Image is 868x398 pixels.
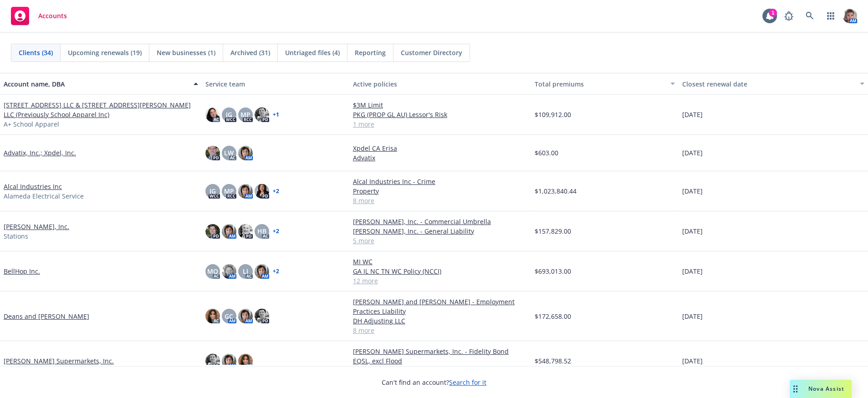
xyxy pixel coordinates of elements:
[353,326,528,335] a: 8 more
[230,48,270,57] span: Archived (31)
[4,222,69,231] a: [PERSON_NAME], Inc.
[4,148,76,158] a: Advatix, Inc.; Xpdel, Inc.
[222,224,236,239] img: photo
[4,100,198,119] a: [STREET_ADDRESS] LLC & [STREET_ADDRESS][PERSON_NAME] LLC (Previously School Apparel Inc)
[535,148,558,158] span: $603.00
[353,143,528,153] a: Xpdel CA Erisa
[353,119,528,129] a: 1 more
[222,354,236,368] img: photo
[4,266,40,276] a: BellHop Inc.
[19,48,53,57] span: Clients (34)
[780,7,798,25] a: Report a Bug
[682,79,854,89] div: Closest renewal date
[682,186,703,196] span: [DATE]
[285,48,340,57] span: Untriaged files (4)
[682,148,703,158] span: [DATE]
[535,186,577,196] span: $1,023,840.44
[449,378,486,387] a: Search for it
[679,73,868,95] button: Closest renewal date
[353,153,528,163] a: Advatix
[255,264,269,279] img: photo
[157,48,215,57] span: New businesses (1)
[842,9,857,23] img: photo
[682,226,703,236] span: [DATE]
[205,354,220,368] img: photo
[682,266,703,276] span: [DATE]
[769,9,777,17] div: 1
[353,110,528,119] a: PKG (PROP GL AU) Lessor's Risk
[38,12,67,20] span: Accounts
[353,257,528,266] a: MI WC
[205,309,220,323] img: photo
[4,231,28,241] span: Stations
[207,266,218,276] span: MQ
[255,107,269,122] img: photo
[801,7,819,25] a: Search
[353,316,528,326] a: DH Adjusting LLC
[224,148,234,158] span: LW
[349,73,531,95] button: Active policies
[273,229,279,234] a: + 2
[353,347,528,356] a: [PERSON_NAME] Supermarkets, Inc. - Fidelity Bond
[531,73,679,95] button: Total premiums
[238,146,253,160] img: photo
[535,226,571,236] span: $157,829.00
[273,112,279,117] a: + 1
[682,356,703,366] span: [DATE]
[240,110,250,119] span: MP
[202,73,349,95] button: Service team
[243,266,248,276] span: LI
[790,380,801,398] div: Drag to move
[238,224,253,239] img: photo
[353,217,528,226] a: [PERSON_NAME], Inc. - Commercial Umbrella
[68,48,142,57] span: Upcoming renewals (19)
[790,380,852,398] button: Nova Assist
[4,356,114,366] a: [PERSON_NAME] Supermarkets, Inc.
[255,184,269,199] img: photo
[535,110,571,119] span: $109,912.00
[4,79,188,89] div: Account name, DBA
[209,186,216,196] span: JG
[353,100,528,110] a: $3M Limit
[682,110,703,119] span: [DATE]
[205,79,346,89] div: Service team
[4,119,59,129] span: A+ School Apparel
[353,297,528,316] a: [PERSON_NAME] and [PERSON_NAME] - Employment Practices Liability
[238,184,253,199] img: photo
[226,110,232,119] span: JG
[4,182,62,191] a: Alcal Industries Inc
[353,266,528,276] a: GA IL NC TN WC Policy (NCCI)
[535,266,571,276] span: $693,013.00
[401,48,462,57] span: Customer Directory
[355,48,386,57] span: Reporting
[353,356,528,366] a: EQSL, excl Flood
[7,3,71,29] a: Accounts
[4,191,84,201] span: Alameda Electrical Service
[273,269,279,274] a: + 2
[238,354,253,368] img: photo
[257,226,266,236] span: HB
[353,236,528,245] a: 5 more
[535,356,571,366] span: $548,798.52
[682,311,703,321] span: [DATE]
[273,189,279,194] a: + 2
[255,309,269,323] img: photo
[222,264,236,279] img: photo
[535,311,571,321] span: $172,658.00
[353,226,528,236] a: [PERSON_NAME], Inc. - General Liability
[353,177,528,186] a: Alcal Industries Inc - Crime
[205,146,220,160] img: photo
[4,311,89,321] a: Deans and [PERSON_NAME]
[535,79,665,89] div: Total premiums
[205,224,220,239] img: photo
[238,309,253,323] img: photo
[224,186,234,196] span: MP
[808,385,844,393] span: Nova Assist
[353,196,528,205] a: 8 more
